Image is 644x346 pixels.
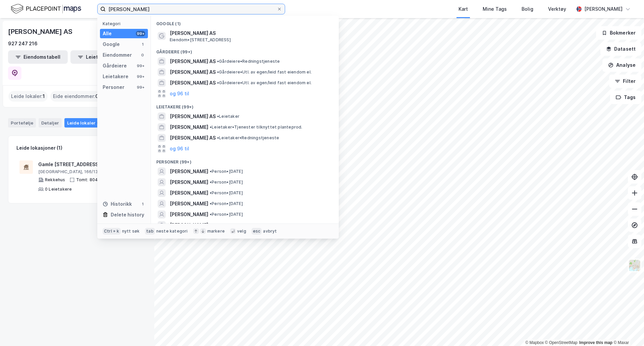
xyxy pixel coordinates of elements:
div: neste kategori [156,229,188,234]
div: 0 [140,52,145,58]
span: [PERSON_NAME] [170,200,208,208]
span: • [217,69,219,75]
img: Z [628,259,641,272]
div: 1 [140,201,145,207]
span: 0 [95,92,99,100]
div: Gamle [STREET_ADDRESS] [38,160,135,168]
span: Person • [DATE] [210,190,243,196]
div: Google (1) [151,16,339,28]
span: Gårdeiere • Utl. av egen/leid fast eiendom el. [217,69,312,75]
span: • [210,180,212,185]
span: Leietaker • Redningstjeneste [217,135,279,141]
div: Leide lokaler : [8,91,48,102]
div: Mine Tags [483,5,507,13]
div: 1 [140,42,145,47]
div: avbryt [263,229,277,234]
button: Filter [609,75,641,88]
div: 99+ [136,74,145,79]
div: Gårdeiere (99+) [151,44,339,56]
a: OpenStreetMap [545,340,578,345]
span: Leietaker [217,114,239,119]
div: Kategori [103,21,148,26]
div: Tomt: 804 ㎡ [76,177,103,183]
div: Historikk [103,200,132,208]
div: Eide eiendommer : [50,91,101,102]
span: [PERSON_NAME] [170,178,208,186]
div: [GEOGRAPHIC_DATA], 166/1320 [38,169,135,175]
span: • [210,169,212,174]
span: Person • [DATE] [210,201,243,206]
div: Personer (99+) [151,154,339,166]
div: Delete history [111,211,144,219]
div: 0 Leietakere [45,187,72,192]
div: [PERSON_NAME] [584,5,623,13]
span: Gårdeiere • Redningstjeneste [217,59,280,64]
span: • [210,212,212,217]
button: Leietakertabell [70,50,130,64]
button: og 96 til [170,90,189,98]
span: Person • [DATE] [210,223,243,228]
span: • [217,135,219,140]
div: tab [145,228,155,235]
span: Eiendom • [STREET_ADDRESS] [170,37,231,43]
div: Detaljer [39,118,62,128]
span: [PERSON_NAME] [170,221,208,229]
div: Gårdeiere [103,62,127,70]
div: Leietakere (99+) [151,99,339,111]
span: Leietaker • Tjenester tilknyttet planteprod. [210,125,303,130]
span: [PERSON_NAME] AS [170,29,331,37]
span: [PERSON_NAME] [170,189,208,197]
span: • [217,80,219,85]
div: velg [237,229,246,234]
button: Tags [610,91,641,104]
span: • [217,59,219,64]
span: [PERSON_NAME] AS [170,57,216,65]
div: [PERSON_NAME] AS [8,26,74,37]
div: esc [252,228,262,235]
button: Bokmerker [596,26,641,40]
div: markere [207,229,225,234]
div: Alle [103,30,112,38]
div: 1 [97,119,104,126]
span: [PERSON_NAME] AS [170,79,216,87]
div: 99+ [136,31,145,36]
div: 927 247 216 [8,40,38,48]
span: Gårdeiere • Utl. av egen/leid fast eiendom el. [217,80,312,86]
a: Mapbox [525,340,544,345]
span: [PERSON_NAME] [170,123,208,131]
span: Person • [DATE] [210,169,243,174]
iframe: Chat Widget [610,314,644,346]
div: Rekkehus [45,177,65,183]
div: Google [103,40,120,48]
span: [PERSON_NAME] [170,167,208,176]
div: 99+ [136,85,145,90]
span: [PERSON_NAME] AS [170,134,216,142]
div: nytt søk [122,229,140,234]
div: Kart [459,5,468,13]
div: Eiendommer [103,51,132,59]
span: • [210,201,212,206]
span: • [210,223,212,228]
span: [PERSON_NAME] AS [170,68,216,76]
button: Analyse [602,58,641,72]
span: [PERSON_NAME] [170,210,208,218]
div: Kontrollprogram for chat [610,314,644,346]
span: • [217,114,219,119]
div: Ctrl + k [103,228,121,235]
img: logo.f888ab2527a4732fd821a326f86c7f29.svg [11,3,81,15]
button: og 96 til [170,145,189,153]
a: Improve this map [579,340,612,345]
div: Portefølje [8,118,36,128]
span: 1 [43,92,45,100]
span: • [210,125,212,130]
div: Personer [103,83,124,91]
button: Datasett [600,42,641,56]
span: • [210,190,212,195]
div: Leietakere [103,72,128,81]
span: Person • [DATE] [210,212,243,217]
input: Søk på adresse, matrikkel, gårdeiere, leietakere eller personer [106,4,277,14]
span: [PERSON_NAME] AS [170,112,216,120]
span: Person • [DATE] [210,180,243,185]
div: Verktøy [548,5,566,13]
div: Leide lokasjoner (1) [16,144,62,152]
